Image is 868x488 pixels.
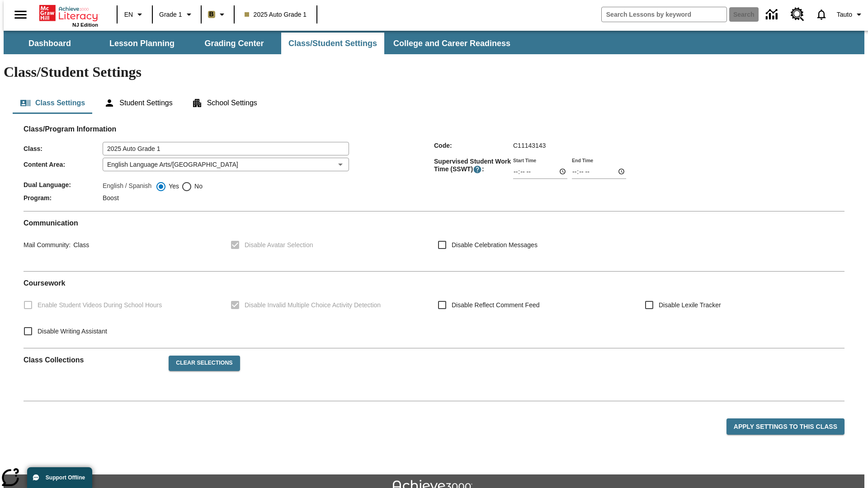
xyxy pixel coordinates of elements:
button: Open side menu [7,1,34,28]
span: Disable Invalid Multiple Choice Activity Detection [245,300,381,310]
span: B [209,9,214,20]
span: 2025 Auto Grade 1 [245,10,307,19]
button: Class Settings [13,92,92,114]
span: Class : [24,145,103,152]
div: Communication [24,219,844,264]
button: Language: EN, Select a language [120,6,149,23]
span: Supervised Student Work Time (SSWT) : [434,158,513,174]
span: No [192,182,203,191]
div: Class/Student Settings [13,92,855,114]
div: English Language Arts/[GEOGRAPHIC_DATA] [103,158,349,171]
button: College and Career Readiness [386,33,518,54]
input: search field [602,7,726,22]
a: Resource Center, Will open in new tab [785,2,810,27]
span: Program : [24,194,103,202]
span: EN [124,10,133,19]
label: Start Time [513,157,536,164]
span: C11143143 [513,142,546,149]
span: Code : [434,142,513,149]
span: Disable Lexile Tracker [659,300,721,310]
span: Yes [166,182,179,191]
h1: Class/Student Settings [4,64,864,80]
input: Class [103,142,349,155]
span: Disable Reflect Comment Feed [452,300,540,310]
a: Notifications [810,3,833,26]
span: Disable Avatar Selection [245,240,313,250]
button: Support Offline [27,467,92,488]
button: Dashboard [5,33,95,54]
button: Grading Center [189,33,279,54]
span: Disable Writing Assistant [38,327,107,336]
div: Class Collections [24,348,844,394]
a: Home [39,4,98,22]
span: Enable Student Videos During School Hours [38,300,162,310]
button: Apply Settings to this Class [726,418,844,435]
a: Data Center [760,2,785,27]
button: Supervised Student Work Time is the timeframe when students can take LevelSet and when lessons ar... [473,165,482,174]
span: Boost [103,194,119,202]
span: Disable Celebration Messages [452,240,538,250]
button: Boost Class color is light brown. Change class color [204,6,231,23]
span: Support Offline [46,474,85,481]
div: Coursework [24,279,844,341]
span: NJ Edition [72,22,98,28]
div: SubNavbar [4,31,864,54]
h2: Class Collections [24,356,161,364]
button: Grade: Grade 1, Select a grade [156,6,198,23]
button: Profile/Settings [833,6,868,23]
button: School Settings [184,92,264,114]
button: Lesson Planning [97,33,187,54]
div: Home [39,3,98,28]
span: Tauto [837,10,852,19]
span: Content Area : [24,161,103,168]
div: Class/Program Information [24,134,844,204]
label: English / Spanish [103,181,151,192]
span: Dual Language : [24,181,103,188]
h2: Course work [24,279,844,287]
span: Grade 1 [159,10,182,19]
button: Clear Selections [169,356,240,371]
span: Class [71,241,89,249]
label: End Time [572,157,593,164]
button: Student Settings [97,92,179,114]
div: SubNavbar [4,33,519,54]
h2: Communication [24,219,844,227]
button: Class/Student Settings [281,33,384,54]
span: Mail Community : [24,241,71,249]
h2: Class/Program Information [24,125,844,133]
